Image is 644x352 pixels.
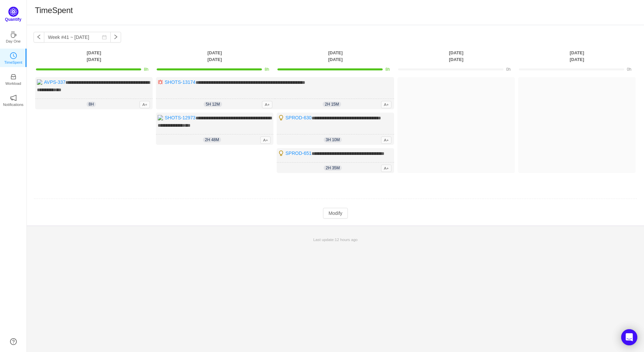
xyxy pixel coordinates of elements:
[8,7,18,17] img: Quantify
[140,101,150,108] span: A+
[10,52,17,59] i: icon: clock-circle
[323,102,341,107] span: 2h 15m
[385,67,390,72] span: 8h
[165,115,196,120] a: SHOTS-12973
[10,54,17,61] a: icon: clock-circleTimeSpent
[10,97,17,103] a: icon: notificationNotifications
[10,31,17,38] i: icon: coffee
[313,237,358,242] span: Last update:
[627,67,631,72] span: 0h
[144,67,148,72] span: 8h
[3,102,23,108] p: Notifications
[10,338,17,345] a: icon: question-circle
[5,16,21,22] p: Quantify
[35,5,73,15] h1: TimeSpent
[6,38,20,44] p: Day One
[102,35,107,40] i: icon: calendar
[4,59,22,65] p: TimeSpent
[335,237,358,242] span: 12 hours ago
[154,49,275,63] th: [DATE] [DATE]
[285,151,312,156] a: SPROD-651
[278,115,284,120] img: 10501
[10,33,17,40] a: icon: coffeeDay One
[324,137,342,142] span: 3h 10m
[381,136,391,144] span: A+
[324,165,342,171] span: 2h 35m
[517,49,637,63] th: [DATE] [DATE]
[10,73,17,80] i: icon: inbox
[87,102,96,107] span: 8h
[165,79,196,85] a: SHOTS-13174
[262,101,272,108] span: A+
[44,32,111,43] input: Select a week
[260,136,271,144] span: A+
[44,79,65,85] a: AVPS-337
[506,67,511,72] span: 0h
[10,95,17,101] i: icon: notification
[278,151,284,156] img: 10501
[323,208,347,219] button: Modify
[37,79,42,85] img: 11382
[34,32,44,43] button: icon: left
[621,329,637,345] div: Open Intercom Messenger
[265,67,269,72] span: 8h
[158,79,163,85] img: 10203
[204,102,222,107] span: 5h 12m
[158,115,163,120] img: 11388
[381,101,391,108] span: A+
[381,165,391,172] span: A+
[396,49,517,63] th: [DATE] [DATE]
[5,80,21,86] p: Workload
[203,137,221,142] span: 2h 48m
[34,49,154,63] th: [DATE] [DATE]
[285,115,312,120] a: SPROD-630
[275,49,396,63] th: [DATE] [DATE]
[110,32,121,43] button: icon: right
[10,75,17,82] a: icon: inboxWorkload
